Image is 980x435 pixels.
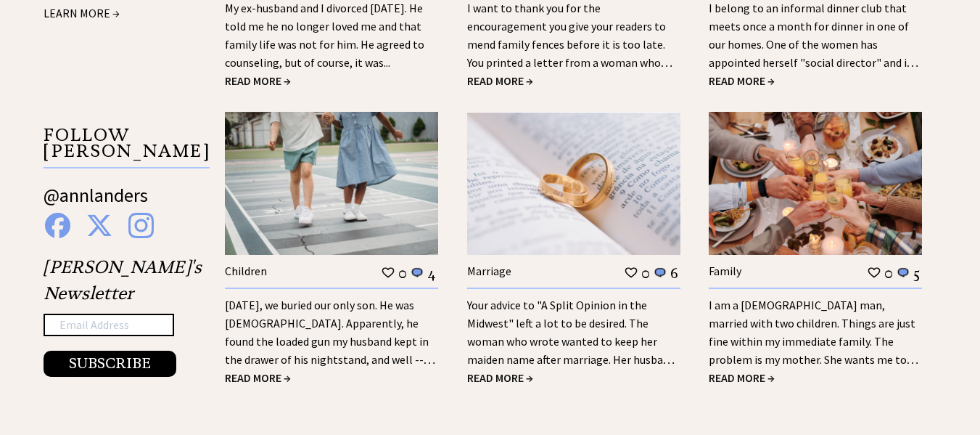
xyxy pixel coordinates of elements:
div: [PERSON_NAME]'s Newsletter [44,254,202,378]
img: message_round%201.png [896,267,910,280]
img: x%20blue.png [86,213,112,238]
a: LEARN MORE → [44,6,120,20]
td: 0 [641,264,651,282]
a: READ MORE → [467,73,533,88]
img: heart_outline%201.png [624,266,638,280]
a: [DATE], we buried our only son. He was [DEMOGRAPHIC_DATA]. Apparently, he found the loaded gun my... [225,298,435,385]
a: READ MORE → [709,73,775,88]
a: I am a [DEMOGRAPHIC_DATA] man, married with two children. Things are just fine within my immediat... [709,298,918,385]
td: 5 [913,264,921,282]
img: message_round%201.png [653,267,667,280]
a: Family [709,264,741,278]
img: facebook%20blue.png [45,213,70,238]
img: instagram%20blue.png [128,213,154,238]
a: Your advice to "A Split Opinion in the Midwest" left a lot to be desired. The woman who wrote wan... [467,298,678,385]
a: READ MORE → [225,73,291,88]
button: SUBSCRIBE [44,351,176,377]
a: Children [225,264,267,278]
a: READ MORE → [467,370,533,385]
img: family.jpg [709,112,922,254]
a: @annlanders [44,183,148,221]
td: 0 [398,264,408,282]
a: I belong to an informal dinner club that meets once a month for dinner in one of our homes. One o... [709,1,918,88]
a: My ex-husband and I divorced [DATE]. He told me he no longer loved me and that family life was no... [225,1,424,70]
img: children.jpg [225,112,438,254]
img: message_round%201.png [410,267,424,280]
a: I want to thank you for the encouragement you give your readers to mend family fences before it i... [467,1,672,88]
a: READ MORE → [225,370,291,385]
td: 0 [884,264,894,282]
a: Marriage [467,264,511,278]
input: Email Address [44,314,174,337]
p: FOLLOW [PERSON_NAME] [44,127,210,168]
td: 4 [427,264,437,282]
img: heart_outline%201.png [381,266,395,280]
img: marriage.jpg [467,112,680,254]
img: heart_outline%201.png [867,266,881,280]
a: READ MORE → [709,370,775,385]
td: 6 [670,264,679,282]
